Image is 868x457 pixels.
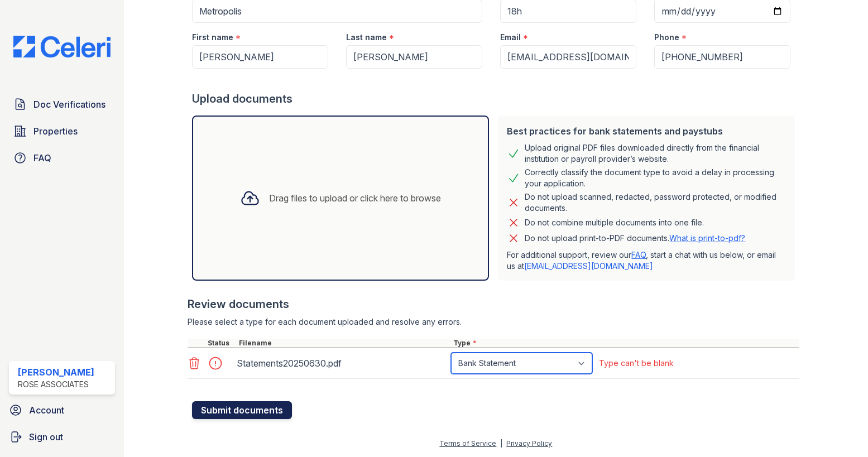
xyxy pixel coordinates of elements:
[524,261,653,271] a: [EMAIL_ADDRESS][DOMAIN_NAME]
[33,151,51,165] span: FAQ
[4,399,119,421] a: Account
[346,32,387,43] label: Last name
[669,233,745,243] a: What is print-to-pdf?
[29,430,63,444] span: Sign out
[33,124,78,138] span: Properties
[4,36,119,57] img: CE_Logo_Blue-a8612792a0a2168367f1c8372b55b34899dd931a85d93a1a3d3e32e68fde9ad4.png
[237,354,447,372] div: Statements20250630.pdf
[29,403,64,417] span: Account
[192,401,292,419] button: Submit documents
[9,120,115,142] a: Properties
[269,191,441,205] div: Drag files to upload or click here to browse
[451,339,799,348] div: Type
[192,91,799,107] div: Upload documents
[525,233,745,244] p: Do not upload print-to-PDF documents.
[631,250,646,259] a: FAQ
[500,32,521,43] label: Email
[439,439,496,448] a: Terms of Service
[506,439,552,448] a: Privacy Policy
[525,191,786,214] div: Do not upload scanned, redacted, password protected, or modified documents.
[507,249,786,272] p: For additional support, review our , start a chat with us below, or email us at
[9,147,115,169] a: FAQ
[654,32,679,43] label: Phone
[507,124,786,138] div: Best practices for bank statements and paystubs
[9,93,115,116] a: Doc Verifications
[599,358,674,369] div: Type can't be blank
[188,296,799,312] div: Review documents
[525,167,786,189] div: Correctly classify the document type to avoid a delay in processing your application.
[525,142,786,165] div: Upload original PDF files downloaded directly from the financial institution or payroll provider’...
[18,379,94,390] div: Rose Associates
[4,426,119,448] a: Sign out
[33,98,105,111] span: Doc Verifications
[205,339,237,348] div: Status
[525,216,704,229] div: Do not combine multiple documents into one file.
[18,365,94,379] div: [PERSON_NAME]
[500,439,502,448] div: |
[188,316,799,328] div: Please select a type for each document uploaded and resolve any errors.
[237,339,451,348] div: Filename
[192,32,233,43] label: First name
